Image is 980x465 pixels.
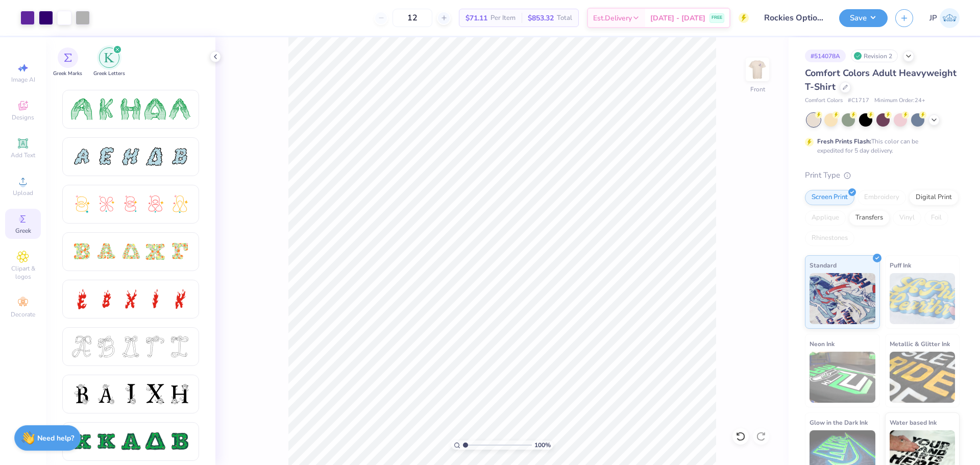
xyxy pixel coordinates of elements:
span: Est. Delivery [593,13,632,23]
span: 100 % [534,440,551,450]
div: Front [750,85,765,94]
span: Comfort Colors Adult Heavyweight T-Shirt [805,67,957,93]
span: Upload [13,189,33,197]
span: Greek [15,227,31,235]
img: Puff Ink [890,273,955,324]
span: Total [557,13,572,23]
span: Metallic & Glitter Ink [890,338,950,349]
div: Screen Print [805,190,854,205]
div: Foil [924,210,948,226]
span: Per Item [491,13,516,23]
img: Standard [810,273,875,324]
div: Applique [805,210,846,226]
div: Print Type [805,169,960,181]
img: John Paul Torres [940,8,960,28]
img: Metallic & Glitter Ink [890,352,955,403]
button: filter button [93,47,125,78]
div: Embroidery [857,190,906,205]
span: Neon Ink [810,338,835,349]
span: $71.11 [465,13,487,23]
span: # C1717 [848,96,869,105]
span: Puff Ink [890,260,911,271]
span: Add Text [11,151,35,159]
span: Water based Ink [890,417,937,428]
a: JP [929,8,960,28]
img: Greek Marks Image [64,54,72,62]
span: Greek Marks [53,70,82,78]
span: Decorate [11,310,35,319]
img: Greek Letters Image [104,53,114,63]
input: – – [393,9,432,27]
div: This color can be expedited for 5 day delivery. [817,137,943,155]
span: FREE [712,14,722,21]
span: Standard [810,260,837,271]
div: Revision 2 [851,50,898,62]
button: filter button [53,47,82,78]
div: Transfers [849,210,890,226]
strong: Fresh Prints Flash: [817,137,871,145]
div: Digital Print [909,190,959,205]
span: Greek Letters [93,70,125,78]
strong: Need help? [37,433,74,443]
span: Minimum Order: 24 + [874,96,925,105]
span: [DATE] - [DATE] [650,13,705,23]
span: Designs [12,113,34,121]
span: JP [929,12,937,24]
button: Save [839,9,888,27]
div: # 514078A [805,50,846,62]
div: Vinyl [893,210,921,226]
img: Front [747,59,768,80]
input: Untitled Design [756,8,831,28]
span: Glow in the Dark Ink [810,417,868,428]
span: Clipart & logos [5,264,41,281]
span: Comfort Colors [805,96,843,105]
span: Image AI [11,76,35,84]
div: filter for Greek Marks [53,47,82,78]
div: Rhinestones [805,231,854,246]
span: $853.32 [528,13,554,23]
div: filter for Greek Letters [93,47,125,78]
img: Neon Ink [810,352,875,403]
